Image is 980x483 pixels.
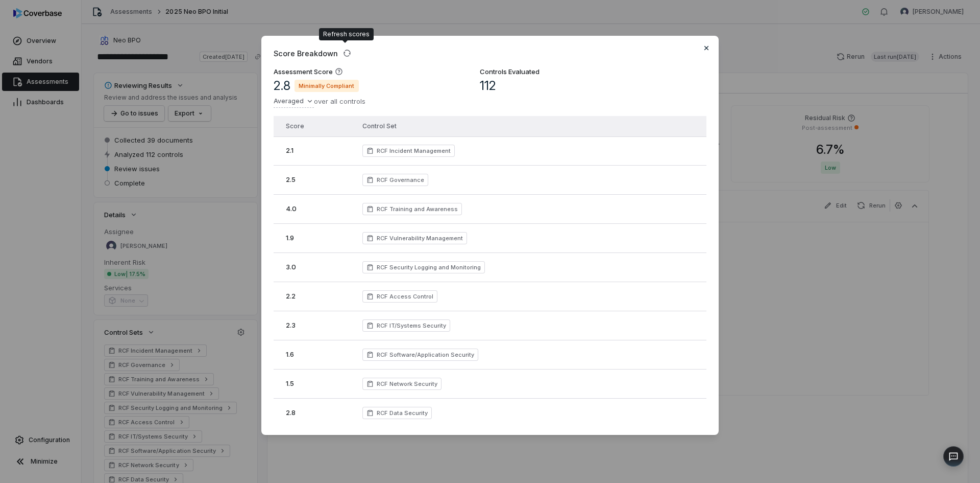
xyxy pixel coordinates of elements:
span: 2.1 [286,146,293,154]
span: Score Breakdown [274,48,338,59]
span: 1.6 [286,350,294,358]
span: Minimally Compliant [295,80,359,92]
span: RCF Governance [377,176,424,184]
span: RCF Access Control [377,292,433,301]
span: 2.5 [286,175,296,183]
span: RCF Network Security [377,380,437,388]
div: over all controls [274,96,365,108]
span: 112 [480,78,496,94]
h3: Controls Evaluated [480,67,540,78]
span: 2.3 [286,321,296,329]
span: 2.8 [274,78,290,94]
span: 4.0 [286,204,297,213]
span: RCF Training and Awareness [377,205,458,213]
button: Averaged [274,96,314,108]
span: RCF Software/Application Security [377,351,474,359]
span: RCF IT/Systems Security [377,321,446,330]
span: 1.9 [286,234,294,242]
span: 2.2 [286,292,296,300]
th: Control Set [356,116,660,136]
h3: Assessment Score [274,67,333,76]
div: Refresh scores [323,30,370,38]
span: 2.8 [286,408,296,417]
span: RCF Data Security [377,409,427,417]
th: Score [274,116,356,136]
span: RCF Vulnerability Management [377,234,463,242]
span: 1.5 [286,379,294,387]
span: 3.0 [286,263,296,271]
span: RCF Security Logging and Monitoring [377,263,481,271]
span: RCF Incident Management [377,147,451,155]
